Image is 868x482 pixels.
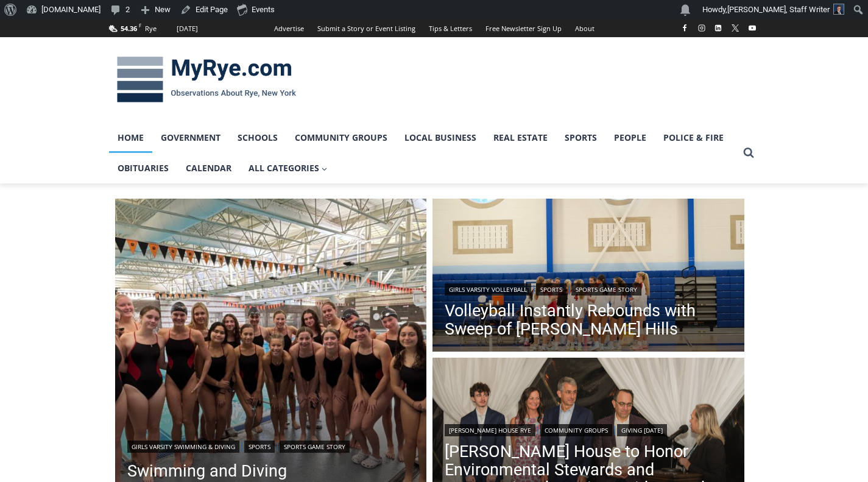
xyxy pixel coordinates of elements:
button: View Search Form [738,142,760,164]
a: Sports [244,441,275,453]
span: All Categories [249,161,328,175]
a: Girls Varsity Volleyball [445,283,531,296]
img: Charlie Morris headshot PROFESSIONAL HEADSHOT [833,4,844,15]
a: Tips & Letters [422,19,479,37]
a: Community Groups [540,424,612,436]
img: (PHOTO: The 2025 Rye Varsity Volleyball team from a 3-0 win vs. Port Chester on Saturday, Septemb... [432,199,744,355]
a: Instagram [694,21,709,35]
a: Obituaries [109,153,177,183]
a: Sports Game Story [571,283,641,296]
a: People [605,122,655,153]
span: F [139,22,141,29]
a: Calendar [177,153,240,183]
a: Real Estate [485,122,556,153]
a: Sports Game Story [280,441,350,453]
nav: Secondary Navigation [267,19,601,37]
a: Volleyball Instantly Rebounds with Sweep of [PERSON_NAME] Hills [445,302,732,338]
a: Girls Varsity Swimming & Diving [127,441,239,453]
div: | | [445,422,732,436]
a: Government [152,122,229,153]
a: YouTube [745,21,760,35]
a: All Categories [240,153,336,183]
a: Sports [556,122,605,153]
a: Read More Volleyball Instantly Rebounds with Sweep of Byram Hills [432,199,744,355]
span: 54.36 [121,24,137,33]
div: [DATE] [177,23,198,34]
a: Giving [DATE] [617,424,667,436]
div: | | [445,281,732,296]
a: Advertise [267,19,311,37]
div: Rye [145,23,157,34]
img: MyRye.com [109,48,304,112]
a: Local Business [396,122,485,153]
a: X [728,21,743,35]
a: Home [109,122,152,153]
a: Police & Fire [655,122,732,153]
a: About [568,19,601,37]
a: Free Newsletter Sign Up [479,19,568,37]
span: [PERSON_NAME], Staff Writer [727,5,830,14]
a: Linkedin [711,21,725,35]
a: Sports [536,283,566,296]
a: Facebook [677,21,692,35]
nav: Primary Navigation [109,122,738,184]
a: [PERSON_NAME] House Rye [445,424,535,436]
div: | | [127,438,350,453]
a: Schools [229,122,286,153]
a: Community Groups [286,122,396,153]
a: Submit a Story or Event Listing [311,19,422,37]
